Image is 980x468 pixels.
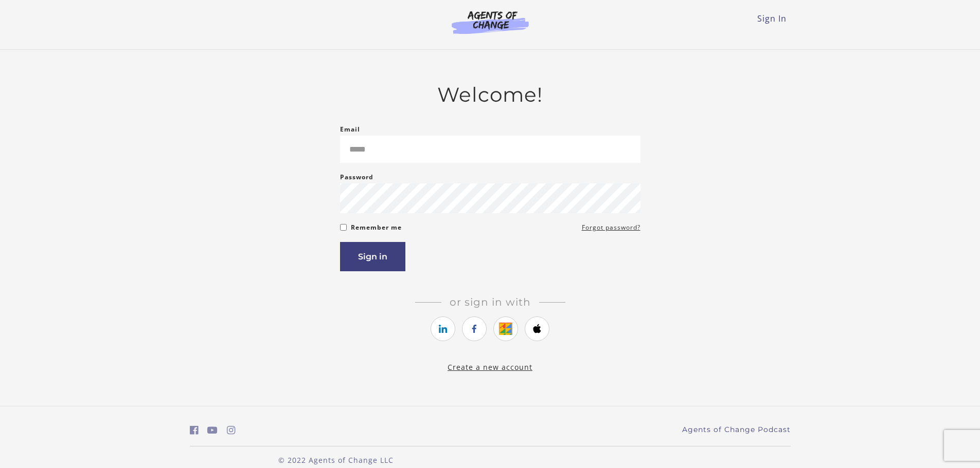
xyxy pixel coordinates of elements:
[227,423,236,438] a: https://www.instagram.com/agentsofchangeprep/ (Open in a new window)
[190,425,199,435] i: https://www.facebook.com/groups/aswbtestprep (Open in a new window)
[431,316,455,341] a: https://courses.thinkific.com/users/auth/linkedin?ss%5Breferral%5D=&ss%5Buser_return_to%5D=&ss%5B...
[340,83,640,107] h2: Welcome!
[340,123,360,136] label: Email
[441,296,539,308] span: Or sign in with
[351,221,402,234] label: Remember me
[190,455,482,465] p: © 2022 Agents of Change LLC
[340,171,373,183] label: Password
[190,423,199,438] a: https://www.facebook.com/groups/aswbtestprep (Open in a new window)
[525,316,549,341] a: https://courses.thinkific.com/users/auth/apple?ss%5Breferral%5D=&ss%5Buser_return_to%5D=&ss%5Bvis...
[462,316,487,341] a: https://courses.thinkific.com/users/auth/facebook?ss%5Breferral%5D=&ss%5Buser_return_to%5D=&ss%5B...
[227,425,236,435] i: https://www.instagram.com/agentsofchangeprep/ (Open in a new window)
[757,13,787,24] a: Sign In
[682,424,791,435] a: Agents of Change Podcast
[582,221,640,234] a: Forgot password?
[207,425,218,435] i: https://www.youtube.com/c/AgentsofChangeTestPrepbyMeaganMitchell (Open in a new window)
[493,316,518,341] a: https://courses.thinkific.com/users/auth/google?ss%5Breferral%5D=&ss%5Buser_return_to%5D=&ss%5Bvi...
[207,423,218,438] a: https://www.youtube.com/c/AgentsofChangeTestPrepbyMeaganMitchell (Open in a new window)
[448,362,532,372] a: Create a new account
[340,242,405,271] button: Sign in
[441,10,540,34] img: Agents of Change Logo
